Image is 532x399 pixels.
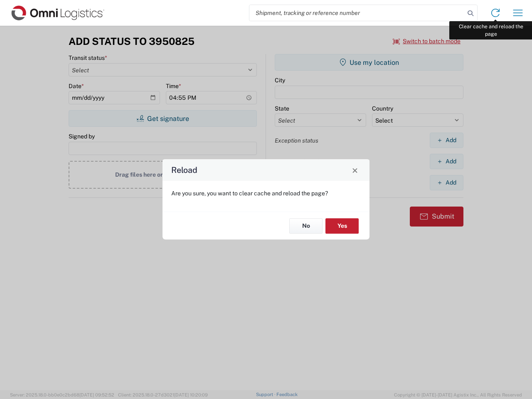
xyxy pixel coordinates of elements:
button: Close [349,164,361,176]
h4: Reload [171,164,197,176]
button: Yes [325,218,359,234]
input: Shipment, tracking or reference number [249,5,465,21]
button: No [289,218,323,234]
p: Are you sure, you want to clear cache and reload the page? [171,190,361,197]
